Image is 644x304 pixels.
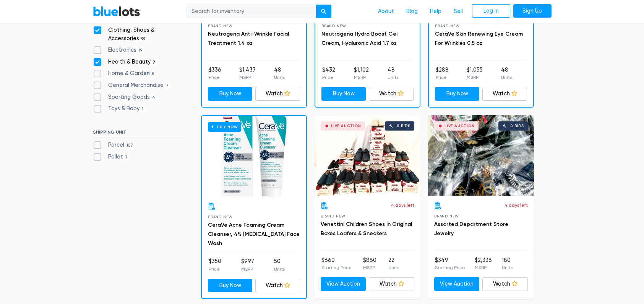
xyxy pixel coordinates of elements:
div: 0 bids [397,124,410,128]
a: View Auction [434,277,480,291]
li: 50 [274,257,285,273]
a: Watch [369,87,414,101]
span: 99 [139,36,148,42]
li: $349 [435,256,465,271]
p: Price [209,266,221,273]
a: Watch [255,87,300,101]
li: 180 [502,256,513,271]
p: MSRP [363,264,376,271]
li: $1,102 [354,66,369,81]
a: Neutrogena Anti-Wrinkle Facial Treatment 1.4 oz [208,31,289,46]
p: Units [274,74,285,81]
p: Units [501,74,512,81]
span: 8 [150,71,157,77]
input: Search for inventory [187,5,316,18]
li: $997 [241,257,254,273]
a: Buy Now [208,279,253,293]
a: Neutrogena Hydro Boost Gel Cream, Hyaluronic Acid 1.7 oz [321,31,397,46]
span: Brand New [434,214,459,218]
span: 1 [140,106,146,113]
p: Units [502,264,513,271]
li: 22 [388,256,399,271]
p: Units [274,266,285,273]
p: 4 days left [504,202,528,209]
li: $1,437 [239,66,256,81]
span: Brand New [321,214,346,218]
label: Health & Beauty [93,58,157,66]
label: General Merchandise [93,81,171,90]
li: $336 [209,66,221,81]
a: Buy Now [435,87,480,101]
a: Watch [482,277,528,291]
li: $1,055 [467,66,483,81]
a: Help [424,4,448,19]
a: About [372,4,400,19]
span: 4 [150,95,158,101]
span: 7 [164,83,171,89]
a: CeraVe Skin Renewing Eye Cream For Wrinkles 0.5 oz [435,31,523,46]
span: 9 [151,59,157,65]
span: 19 [136,48,145,54]
label: Sporting Goods [93,93,158,101]
a: Live Auction 0 bids [315,115,420,196]
a: BlueLots [93,6,140,17]
label: Electronics [93,46,145,54]
div: Live Auction [444,124,475,128]
li: 48 [274,66,285,81]
p: MSRP [475,264,492,271]
li: $2,338 [475,256,492,271]
a: Assorted Department Store Jewelry [434,221,508,237]
li: 48 [501,66,512,81]
label: Home & Garden [93,69,157,78]
span: Brand New [208,215,233,219]
p: MSRP [239,74,256,81]
a: Log In [472,4,510,18]
a: Buy Now [202,116,306,196]
li: $350 [209,257,221,273]
li: 48 [388,66,398,81]
p: MSRP [467,74,483,81]
a: Venettini Children Shoes in Original Boxes Loafers & Sneakers [321,221,412,237]
div: 0 bids [510,124,524,128]
p: Price [436,74,449,81]
label: Toys & Baby [93,105,146,113]
p: MSRP [354,74,369,81]
a: Buy Now [321,87,366,101]
li: $880 [363,256,376,271]
h6: SHIPPING UNIT [93,129,184,138]
a: Watch [369,277,414,291]
li: $432 [322,66,335,81]
a: Blog [400,4,424,19]
p: Units [388,264,399,271]
a: Sell [448,4,469,19]
label: Clothing, Shoes & Accessories [93,26,184,42]
a: CeraVe Acne Foaming Cream Cleanser, 4% [MEDICAL_DATA] Face Wash [208,222,300,247]
a: Watch [255,279,300,293]
span: Brand New [435,24,460,28]
p: Units [388,74,398,81]
span: Brand New [321,24,346,28]
div: Live Auction [331,124,361,128]
span: 1 [123,154,130,160]
span: Brand New [208,24,233,28]
p: 4 days left [391,202,414,209]
a: Live Auction 0 bids [428,115,534,196]
h6: Buy Now [208,122,241,132]
label: Parcel [93,141,136,149]
p: Price [322,74,335,81]
a: Watch [482,87,527,101]
li: $660 [321,256,352,271]
p: Starting Price [435,264,465,271]
p: Starting Price [321,264,352,271]
a: Sign Up [513,4,552,18]
li: $288 [436,66,449,81]
a: Buy Now [208,87,253,101]
p: Price [209,74,221,81]
span: 107 [124,143,136,149]
a: View Auction [321,277,366,291]
p: MSRP [241,266,254,273]
label: Pallet [93,153,130,161]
